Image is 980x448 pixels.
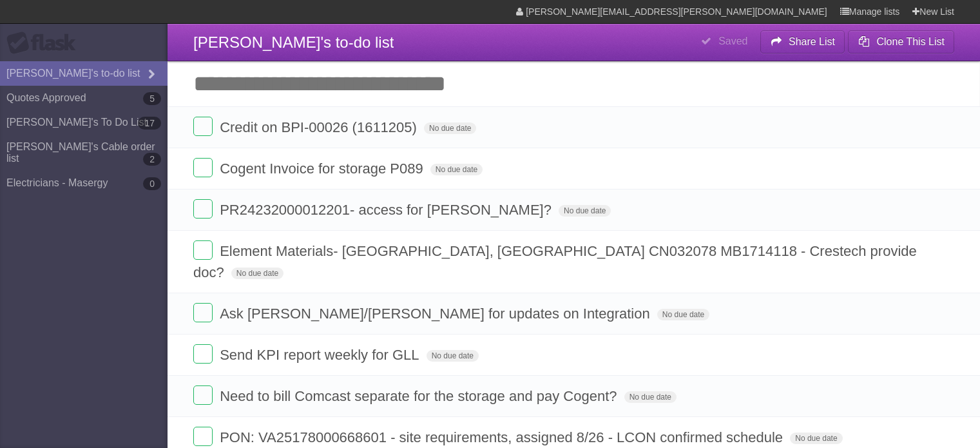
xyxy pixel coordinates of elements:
span: No due date [559,205,611,217]
span: Send KPI report weekly for GLL [220,347,422,363]
label: Done [193,344,213,364]
span: Credit on BPI-00026 (1611205) [220,119,420,135]
span: Element Materials- [GEOGRAPHIC_DATA], [GEOGRAPHIC_DATA] CN032078 MB1714118 - Crestech provide doc? [193,243,917,280]
div: Flask [6,32,84,55]
span: No due date [624,391,677,403]
span: No due date [657,309,709,320]
b: 5 [143,92,161,105]
label: Done [193,385,213,405]
button: Clone This List [848,30,954,54]
span: Cogent Invoice for storage P089 [220,161,427,177]
span: No due date [430,164,483,175]
label: Done [193,240,213,260]
b: Share List [789,36,835,47]
label: Done [193,117,213,136]
span: No due date [427,350,479,362]
span: [PERSON_NAME]'s to-do list [193,34,394,51]
label: Done [193,427,213,446]
label: Done [193,158,213,177]
b: Saved [718,35,747,46]
label: Done [193,303,213,322]
span: No due date [790,433,842,444]
span: PON: VA25178000668601 - site requirements, assigned 8/26 - LCON confirmed schedule [220,429,786,445]
span: PR24232000012201- access for [PERSON_NAME]? [220,202,555,218]
b: 17 [138,117,161,130]
span: Ask [PERSON_NAME]/[PERSON_NAME] for updates on Integration [220,306,653,322]
b: 2 [143,153,161,166]
b: 0 [143,177,161,190]
span: No due date [424,122,476,134]
span: No due date [231,268,283,279]
b: Clone This List [876,36,945,47]
button: Share List [760,30,845,54]
span: Need to bill Comcast separate for the storage and pay Cogent? [220,388,620,404]
label: Done [193,199,213,219]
